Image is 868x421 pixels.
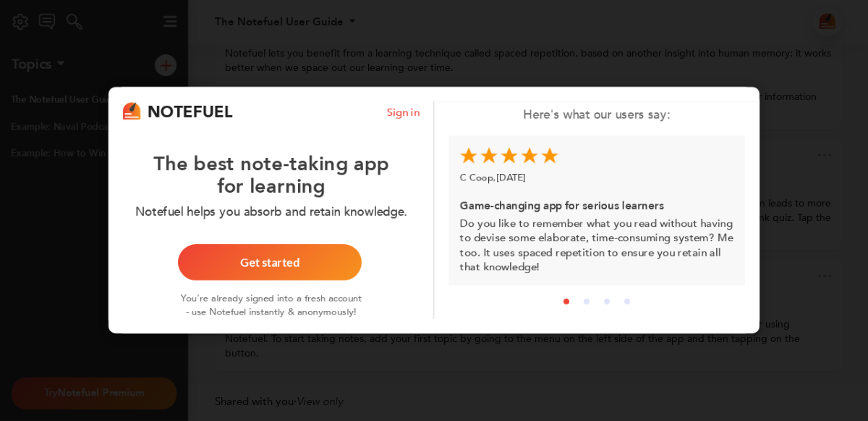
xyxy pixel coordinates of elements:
[195,257,344,269] div: Get started
[123,102,140,120] img: logo.png
[179,281,363,320] div: You're already signed into a fresh account - use Notefuel instantly & anonymously!
[480,147,498,164] img: star.png
[448,107,745,124] div: Here's what our users say:
[501,147,518,164] img: star.png
[387,105,420,120] a: Sign in
[123,199,420,222] div: Notefuel helps you absorb and retain knowledge.
[148,101,233,124] div: NOTEFUEL
[123,124,420,199] div: The best note-taking app for learning
[460,147,477,164] img: star.png
[460,168,733,196] div: C Coop , [DATE]
[541,147,558,164] img: star.png
[521,147,538,164] img: star.png
[448,136,745,285] div: Do you like to remember what you read without having to devise some elaborate, time-consuming sys...
[178,245,362,281] button: Get started
[460,196,733,216] div: Game-changing app for serious learners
